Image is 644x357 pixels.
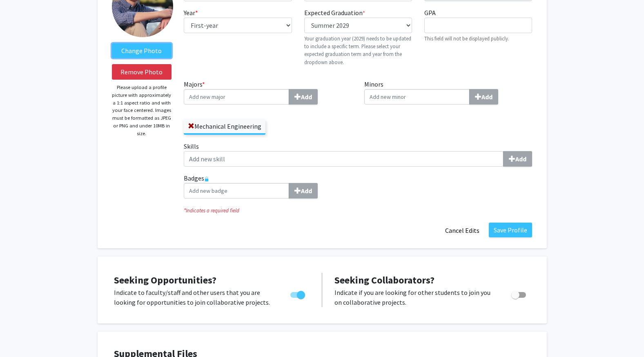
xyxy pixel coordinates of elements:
p: Your graduation year (2029) needs to be updated to include a specific term. Please select your ex... [304,35,412,66]
button: Majors* [289,89,318,105]
b: Add [515,155,526,163]
input: BadgesAdd [184,183,289,199]
input: MinorsAdd [364,89,470,105]
input: Majors*Add [184,89,289,105]
b: Add [301,93,312,101]
i: Indicates a required field [184,207,532,214]
div: Toggle [287,288,310,300]
small: This field will not be displayed publicly. [424,35,509,42]
label: Majors [184,79,352,105]
label: Skills [184,141,532,167]
b: Add [481,93,492,101]
button: Cancel Edits [440,223,485,238]
button: Badges [289,183,318,199]
b: Add [301,187,312,195]
label: ChangeProfile Picture [112,43,172,58]
label: Year [184,8,198,18]
label: Minors [364,79,533,105]
p: Indicate to faculty/staff and other users that you are looking for opportunities to join collabor... [114,288,275,307]
div: Toggle [508,288,530,300]
label: Badges [184,173,532,199]
span: Seeking Collaborators? [334,274,435,286]
p: Please upload a profile picture with approximately a 1:1 aspect ratio and with your face centered... [112,84,172,137]
input: SkillsAdd [184,151,504,167]
label: Mechanical Engineering [184,119,265,133]
p: Indicate if you are looking for other students to join you on collaborative projects. [334,288,496,307]
span: Seeking Opportunities? [114,274,216,286]
button: Skills [503,151,532,167]
label: GPA [424,8,436,18]
label: Expected Graduation [304,8,365,18]
iframe: Chat [6,320,35,351]
button: Remove Photo [112,64,172,80]
button: Save Profile [489,223,532,237]
button: Minors [469,89,498,105]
